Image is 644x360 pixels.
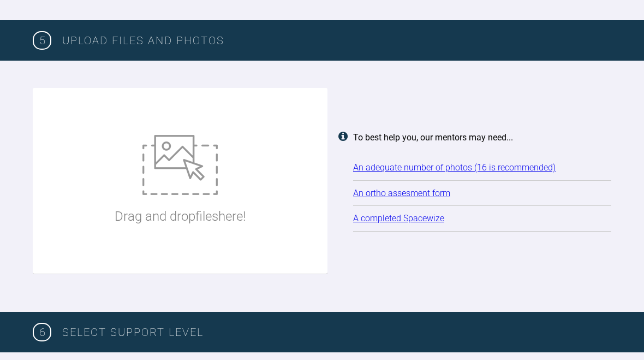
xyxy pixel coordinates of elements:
strong: To best help you, our mentors may need... [353,132,513,143]
a: A completed Spacewize [353,213,444,223]
span: 5 [33,31,51,50]
span: 6 [33,323,51,341]
a: An ortho assesment form [353,188,450,198]
h3: SELECT SUPPORT LEVEL [62,323,611,341]
a: An adequate number of photos (16 is recommended) [353,162,556,173]
p: Drag and drop files here! [115,206,246,227]
h3: Upload Files and Photos [62,32,611,49]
